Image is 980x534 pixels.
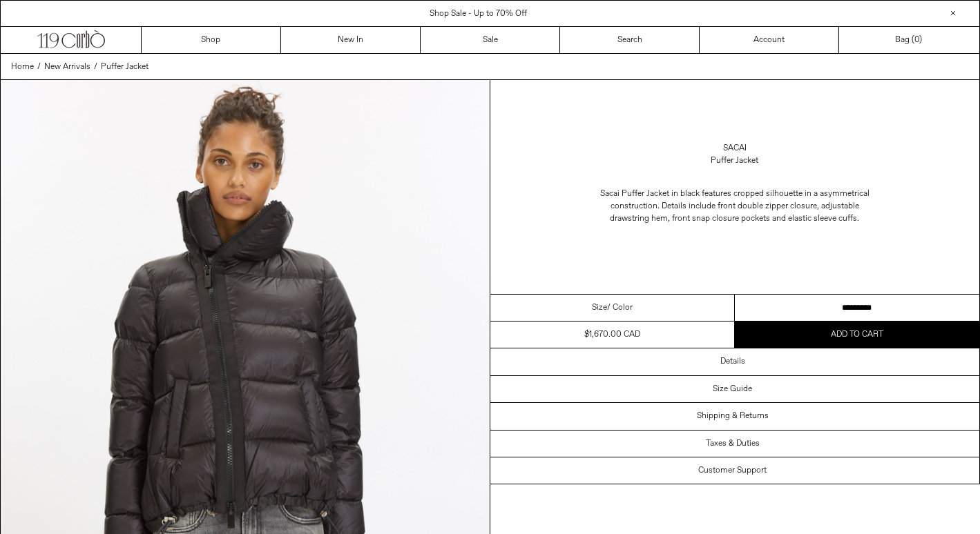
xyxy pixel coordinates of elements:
a: Home [11,61,34,73]
a: Search [560,27,700,53]
h3: Taxes & Duties [706,439,760,448]
a: Shop Sale - Up to 70% Off [430,8,527,19]
h3: Shipping & Returns [697,411,769,421]
h3: Size Guide [713,384,752,394]
a: Bag () [839,27,979,53]
a: New Arrivals [44,61,90,73]
span: Home [11,61,34,72]
a: Account [700,27,839,53]
a: Sacai [723,142,747,155]
a: Shop [142,27,281,53]
a: Sale [421,27,560,53]
span: 0 [914,34,919,46]
div: Puffer Jacket [711,155,758,167]
span: / [94,61,97,73]
div: $1,670.00 CAD [584,328,640,341]
span: / Color [607,301,633,314]
button: Add to cart [735,322,979,348]
span: ) [914,34,922,46]
span: Add to cart [831,329,883,340]
a: New In [281,27,421,53]
span: Puffer Jacket [101,61,148,72]
a: Puffer Jacket [101,61,148,73]
h3: Customer Support [698,466,767,475]
span: / [37,61,41,73]
p: Sacai Puffer Jacket in black features cropped silhouette in a asymmetrical construction. Details ... [597,181,873,232]
h3: Details [720,357,745,366]
span: Size [592,301,607,314]
span: New Arrivals [44,61,90,72]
